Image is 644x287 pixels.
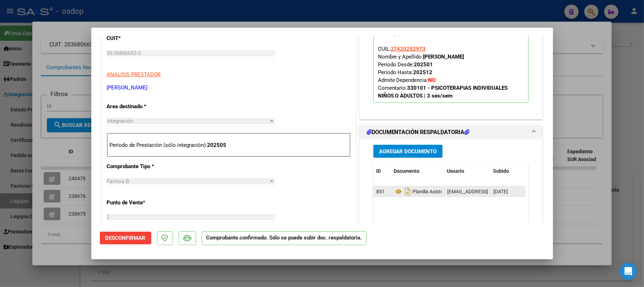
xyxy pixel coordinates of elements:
[373,145,443,158] button: Agregar Documento
[447,189,568,194] span: [EMAIL_ADDRESS][DOMAIN_NAME] - [PERSON_NAME]
[107,118,134,124] span: Integración
[491,164,526,179] datatable-header-cell: Subido
[373,19,529,103] p: Legajo preaprobado para Período de Prestación:
[359,125,543,139] mat-expansion-panel-header: DOCUMENTACIÓN RESPALDATORIA
[394,189,452,194] span: Planilla Asistencia
[493,168,509,174] span: Subido
[207,142,227,148] strong: 202505
[107,71,161,78] span: ANALISIS PRESTADOR
[376,189,385,194] span: 851
[403,186,412,197] i: Descargar documento
[444,164,491,179] datatable-header-cell: Usuario
[105,235,146,241] span: Desconfirmar
[423,54,464,60] strong: [PERSON_NAME]
[107,178,129,184] span: Factura B
[376,168,381,174] span: ID
[379,148,437,155] span: Agregar Documento
[367,128,470,137] h1: DOCUMENTACIÓN RESPALDATORIA
[378,85,508,99] span: Comentario:
[391,164,444,179] datatable-header-cell: Documento
[394,168,420,174] span: Documento
[493,189,508,194] span: [DATE]
[414,61,433,68] strong: 202501
[359,139,543,287] div: DOCUMENTACIÓN RESPALDATORIA
[428,77,436,83] strong: NO
[373,164,391,179] datatable-header-cell: ID
[202,231,367,245] p: Comprobante confirmado. Sólo se puede subir doc. respaldatoria.
[378,85,508,99] strong: 330101 - PSICOTERAPIAS INDIVIDUALES NIÑOS O ADULTOS | 3 ses/sem
[110,141,348,149] p: Período de Prestación (sólo integración):
[100,232,151,244] button: Desconfirmar
[107,199,180,207] p: Punto de Venta
[107,162,180,171] p: Comprobante Tipo *
[107,84,351,92] p: [PERSON_NAME]
[107,34,180,43] p: CUIT
[391,46,426,52] span: 27420252973
[378,46,508,99] span: CUIL: Nombre y Apellido: Período Desde: Período Hasta: Admite Dependencia:
[447,168,465,174] span: Usuario
[620,263,637,280] div: Open Intercom Messenger
[413,69,433,76] strong: 202512
[107,103,180,111] p: Area destinado *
